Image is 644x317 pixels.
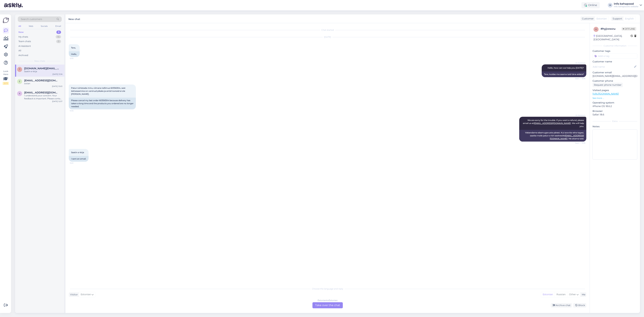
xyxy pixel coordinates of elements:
div: Customer information [593,44,637,47]
p: Customer phone [593,79,637,83]
div: [DATE] 13:03 [52,85,62,88]
p: iPhone OS 18.6.2 [593,104,637,108]
div: Saatin e-kirja [24,70,62,73]
span: k [19,92,20,95]
div: Web [28,24,34,28]
span: kliendipakkumised@gmail.com [24,91,59,94]
span: Offline [622,27,636,31]
a: Info kehapoodInfo kehapood's website [614,3,642,8]
div: Info kehapood [614,3,638,5]
span: AI Assistant [573,114,585,117]
img: Askly Logo [3,17,9,23]
span: Estonian [597,17,607,20]
div: [DATE] [69,36,586,39]
p: Notes [593,125,637,128]
div: Support [611,17,622,20]
div: 0 [56,40,61,43]
span: Saatin e-kirja [71,151,84,154]
div: # hyjcxwzu [601,27,622,31]
div: Extra [593,120,637,123]
a: [EMAIL_ADDRESS][DOMAIN_NAME] [550,134,584,140]
div: AI Assistant [18,44,31,48]
span: 13:21 [70,162,82,164]
span: ester.enna@gmail.com [24,79,59,82]
div: Look Here [3,70,9,85]
div: Visitor [69,293,78,296]
div: Team chats [18,40,31,43]
span: Seen ✓ 13:15 [573,77,585,80]
p: Safari 18.6 [593,113,637,116]
span: t [19,68,20,71]
div: ootan [24,82,62,85]
span: 13:16 [70,110,82,112]
div: 3 [56,31,61,34]
a: [EMAIL_ADDRESS][DOMAIN_NAME] [534,122,571,124]
div: 15 [56,35,61,39]
span: We are sorry for the trouble. If you want a refund, please email us at . We will help you. [523,119,584,127]
div: Chat started [69,29,586,32]
a: [URL][DOMAIN_NAME] [593,92,619,95]
span: e [19,80,20,83]
div: Vabandame ebamugavuste pärast. Kui soovite raha tagasi, saatke meile palun e-kiri aadressile . Me... [519,130,586,142]
p: [DOMAIN_NAME][EMAIL_ADDRESS][DOMAIN_NAME] [593,74,637,78]
div: All [18,24,22,28]
div: All [18,49,21,52]
div: 2 / 3 [3,82,9,85]
div: [DATE] 12:57 [52,100,62,103]
div: [GEOGRAPHIC_DATA], [GEOGRAPHIC_DATA] [594,34,631,41]
span: Estonian [81,293,91,296]
div: Tere, kuidas me saame teid täna aidata? [542,71,586,77]
div: IK [608,3,612,8]
p: Browser [593,109,637,113]
p: Operating system [593,101,637,104]
span: Hello, how can we help you [DATE]? [548,67,584,69]
span: New chats [34,60,45,63]
div: [DATE] 13:16 [52,73,62,75]
div: Block [573,303,586,308]
div: I sent an email. [69,156,89,162]
input: Add name [593,65,633,69]
div: Hello, [69,51,80,57]
div: My chats [18,35,28,39]
label: New chat [68,16,80,21]
p: Customer name [593,60,637,63]
span: Search customers [21,17,42,21]
span: Palun tühistada minu viimane tellimus 60356304, sest kättesaamine on veninud pikaks ja antid toot... [71,87,126,95]
span: Other [569,293,576,296]
div: Customer [581,17,594,20]
div: Take over the chat [312,302,343,308]
p: Customer email [593,71,637,74]
span: 13:15 [70,57,82,60]
div: Archived [18,54,28,57]
div: Please cancel my last order 60356304 because delivery has taken a long time and the products you ... [69,98,136,109]
span: tiinakont.tk@gmail.com [24,67,59,70]
div: Choose the language and reply [69,287,586,290]
div: New [18,31,24,34]
p: See more ... [593,97,637,100]
input: Add a tag [593,54,637,59]
div: Info kehapood's website [614,5,638,8]
div: I understand your concern. Your feedback is important. Please contact us directly for help with t... [24,94,62,100]
div: Archive chat [551,303,572,308]
span: h [595,28,597,31]
div: Me [580,293,585,296]
div: Email [55,24,62,28]
span: English [625,17,634,20]
div: Estonian to Estonian [318,299,338,302]
span: AI Assistant [573,62,585,64]
p: Visited pages [593,89,637,92]
div: Socials [40,24,48,28]
div: Russian [555,292,567,297]
div: Request phone number [593,83,623,87]
div: Online [581,2,600,8]
span: Seen ✓ 13:16 [573,142,585,144]
span: Tere, [71,46,76,49]
p: Customer tags [593,49,637,53]
div: Estonian [541,292,555,297]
